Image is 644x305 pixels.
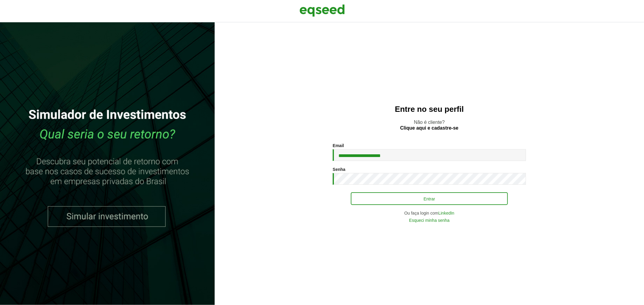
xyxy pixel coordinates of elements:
label: Senha [333,167,345,171]
a: Esqueci minha senha [409,218,450,222]
p: Não é cliente? [227,119,632,131]
div: Ou faça login com [333,211,526,215]
button: Entrar [351,192,508,205]
label: Email [333,143,344,148]
h2: Entre no seu perfil [227,105,632,114]
img: EqSeed Logo [300,3,345,18]
a: Clique aqui e cadastre-se [400,126,459,130]
a: LinkedIn [438,211,454,215]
